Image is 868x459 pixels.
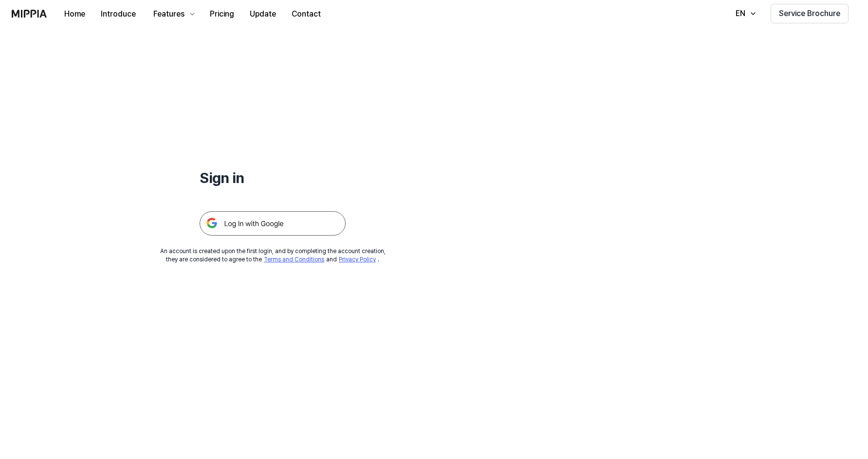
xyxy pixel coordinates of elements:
a: Update [242,0,284,27]
button: Update [242,4,284,24]
button: Introduce [93,4,144,24]
button: Features [144,4,202,24]
div: Features [151,8,186,20]
button: EN [726,4,763,23]
img: 구글 로그인 버튼 [200,211,346,236]
button: Service Brochure [771,4,849,23]
button: Pricing [202,4,242,24]
h1: Sign in [200,167,346,188]
div: EN [734,8,747,19]
img: logo [12,10,47,18]
button: Home [56,4,93,24]
div: An account is created upon the first login, and by completing the account creation, they are cons... [160,247,386,264]
button: Contact [284,4,329,24]
a: Terms and Conditions [264,256,324,263]
a: Privacy Policy [339,256,376,263]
